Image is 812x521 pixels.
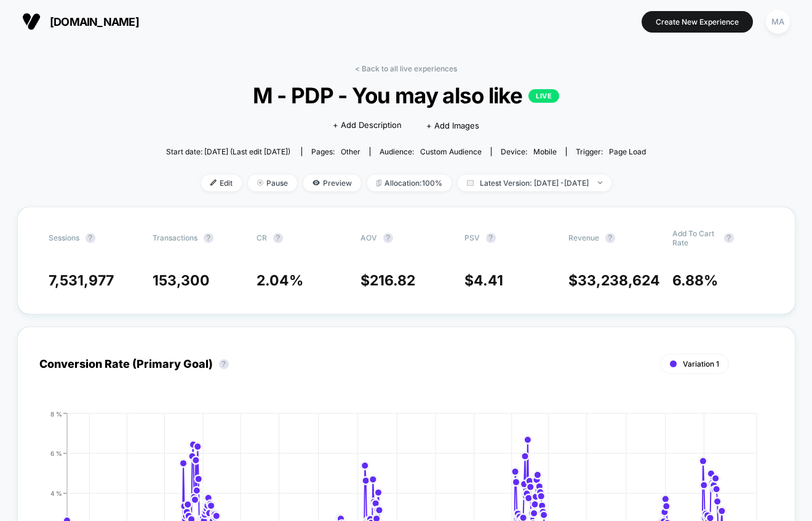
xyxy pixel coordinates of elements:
button: ? [605,233,615,243]
span: + Add Images [426,121,479,130]
button: ? [219,359,229,369]
span: PSV [464,233,480,242]
span: Sessions [49,233,79,242]
span: + Add Description [333,119,402,132]
tspan: 8 % [50,410,62,417]
p: LIVE [528,89,559,103]
span: $ [464,272,503,289]
button: ? [486,233,496,243]
span: Pause [248,175,297,191]
button: ? [383,233,393,243]
span: Variation 1 [683,359,719,368]
span: Start date: [DATE] (Last edit [DATE]) [166,147,290,156]
button: ? [86,233,95,243]
span: Device: [491,147,566,156]
span: Latest Version: [DATE] - [DATE] [458,175,611,191]
span: Edit [201,175,242,191]
span: Page Load [609,147,646,156]
span: other [341,147,360,156]
span: 153,300 [153,272,210,289]
button: ? [204,233,213,243]
span: mobile [533,147,557,156]
button: Create New Experience [642,11,753,33]
img: edit [210,180,217,186]
tspan: 4 % [50,489,62,496]
div: Trigger: [576,147,646,156]
button: [DOMAIN_NAME] [18,12,143,31]
span: 2.04 % [257,272,303,289]
img: rebalance [376,180,381,186]
img: calendar [467,180,474,186]
span: M - PDP - You may also like [190,82,622,108]
span: 33,238,624 [578,272,660,289]
span: Add To Cart Rate [672,229,718,247]
span: CR [257,233,267,242]
span: $ [568,272,660,289]
span: 216.82 [370,272,415,289]
a: < Back to all live experiences [355,64,457,73]
span: AOV [360,233,377,242]
img: Visually logo [22,12,41,31]
span: Custom Audience [420,147,482,156]
span: [DOMAIN_NAME] [50,15,139,28]
span: Revenue [568,233,599,242]
div: MA [766,10,790,34]
button: ? [273,233,283,243]
span: 4.41 [474,272,503,289]
span: Allocation: 100% [367,175,452,191]
img: end [257,180,263,186]
span: 6.88 % [672,272,718,289]
div: Audience: [380,147,482,156]
button: MA [762,9,794,34]
span: Transactions [153,233,197,242]
div: Pages: [311,147,360,156]
tspan: 6 % [50,449,62,456]
img: end [598,181,602,184]
span: Preview [303,175,361,191]
button: ? [724,233,734,243]
span: 7,531,977 [49,272,114,289]
span: $ [360,272,415,289]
